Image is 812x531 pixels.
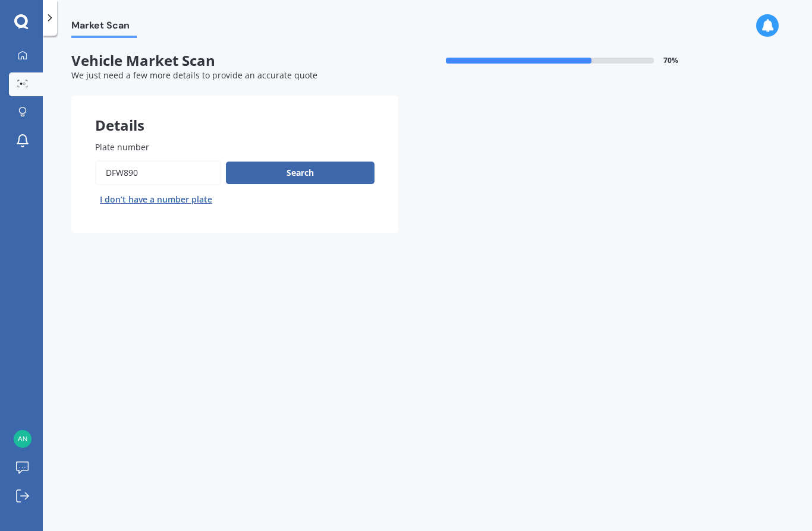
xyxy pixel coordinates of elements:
button: I don’t have a number plate [95,190,217,209]
span: Market Scan [71,20,137,36]
span: We just need a few more details to provide an accurate quote [71,69,317,81]
button: Search [226,162,374,184]
span: Vehicle Market Scan [71,52,398,69]
input: Enter plate number [95,160,221,185]
img: 140c35387e2afec0f94db1df2310d6b4 [14,430,32,448]
div: Details [71,96,398,131]
span: Plate number [95,141,149,153]
span: 70 % [663,56,678,65]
